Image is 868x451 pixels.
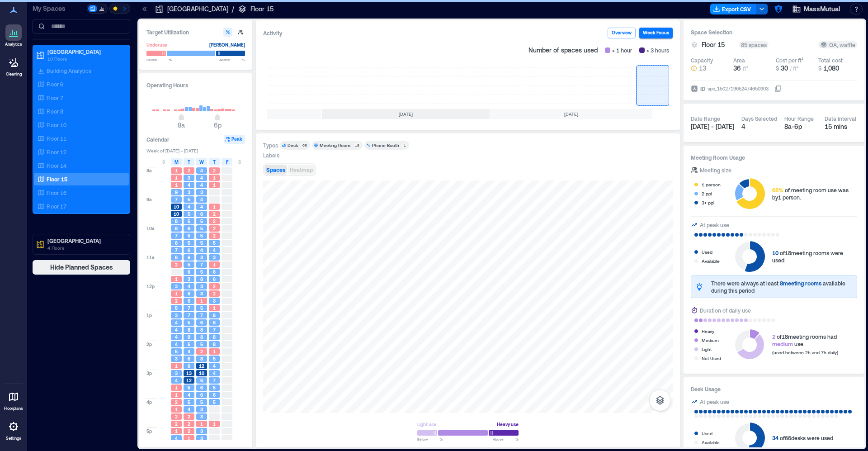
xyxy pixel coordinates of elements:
[200,327,203,333] span: 8
[250,5,274,14] p: Floor 15
[772,250,778,256] span: 10
[175,283,178,290] span: 3
[33,4,85,13] p: My Spaces
[823,64,839,72] span: 1,080
[200,421,203,427] span: 1
[200,182,203,188] span: 4
[1,386,26,414] a: Floorplans
[146,81,245,90] h3: Operating Hours
[301,142,308,148] div: 66
[691,385,857,394] h3: Desk Usage
[209,40,245,49] div: [PERSON_NAME]
[47,237,123,244] p: [GEOGRAPHIC_DATA]
[167,5,228,14] p: [GEOGRAPHIC_DATA]
[146,283,155,290] span: 12p
[497,420,519,429] div: Heavy use
[784,115,814,122] div: Hour Range
[213,247,216,253] span: 4
[200,276,203,282] span: 8
[200,211,203,217] span: 6
[200,428,203,434] span: 3
[322,109,490,119] div: [DATE]
[213,421,216,427] span: 1
[188,269,190,275] span: 6
[3,416,24,444] a: Settings
[200,225,203,232] span: 5
[175,218,178,224] span: 8
[175,196,178,203] span: 7
[146,399,152,405] span: 4p
[691,28,857,37] h3: Space Selection
[710,4,756,14] button: Export CSV
[733,64,741,72] span: 36
[200,167,203,174] span: 4
[200,319,203,326] span: 6
[702,247,712,256] div: Used
[47,48,123,55] p: [GEOGRAPHIC_DATA]
[702,198,714,207] div: 3+ ppl
[188,204,190,210] span: 4
[213,269,216,275] span: 6
[790,65,798,71] span: / ft²
[146,254,155,261] span: 11a
[175,247,178,253] span: 7
[188,298,190,304] span: 6
[146,225,155,232] span: 10a
[213,218,216,224] span: 2
[188,254,190,261] span: 6
[646,46,669,55] span: > 3 hours
[162,158,165,166] span: S
[146,135,170,144] h3: Calendar
[200,413,203,420] span: 3
[200,341,203,347] span: 5
[200,290,203,297] span: 3
[200,392,203,398] span: 6
[320,142,350,148] div: Meeting Room
[175,233,178,239] span: 7
[188,413,190,420] span: 2
[213,327,216,333] span: 7
[213,240,216,246] span: 5
[213,298,216,304] span: 3
[702,327,714,336] div: Heavy
[2,22,25,50] a: Analytics
[702,256,720,266] div: Available
[200,247,203,253] span: 4
[213,363,216,369] span: 4
[639,28,673,38] button: Week Focus
[6,71,22,77] p: Cleaning
[213,182,216,188] span: 1
[47,162,66,169] p: Floor 14
[47,94,63,101] p: Floor 7
[213,276,216,282] span: 6
[772,187,783,193] span: 68%
[175,363,178,369] span: 1
[290,166,313,173] span: Heatmap
[776,64,815,73] button: $ 30 / ft²
[175,319,178,326] span: 4
[200,196,203,203] span: 4
[741,115,777,122] div: Days Selected
[50,263,113,272] span: Hide Planned Spaces
[699,64,706,73] span: 13
[213,334,216,340] span: 8
[200,175,203,181] span: 4
[707,84,769,93] div: spc_1502719652474650903
[702,336,719,345] div: Medium
[213,305,216,311] span: 1
[784,122,817,131] div: 8a - 6p
[175,406,178,413] span: 1
[175,305,178,311] span: 5
[174,211,179,217] span: 10
[175,254,178,261] span: 6
[702,345,712,354] div: Light
[175,341,178,347] span: 4
[174,204,179,210] span: 10
[200,356,203,362] span: 8
[188,196,190,203] span: 5
[213,167,216,174] span: 2
[772,186,857,201] div: of meeting room use was by 1 person .
[772,249,857,264] div: of 18 meeting rooms were used.
[238,158,241,166] span: S
[702,429,712,438] div: Used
